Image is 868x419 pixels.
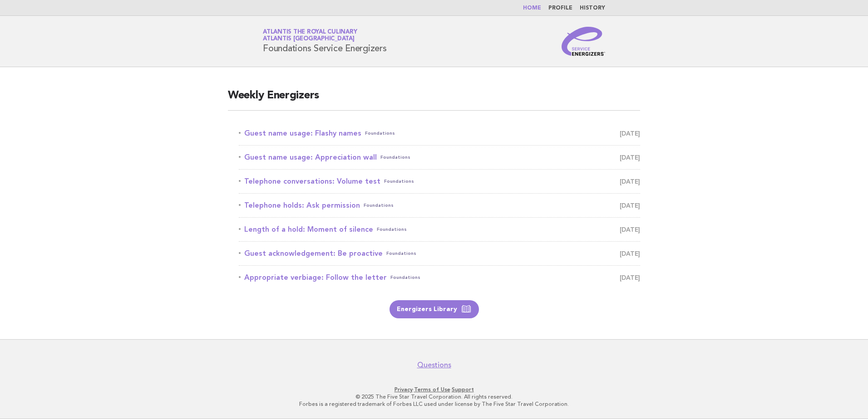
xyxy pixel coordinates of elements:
[239,223,640,236] a: Length of a hold: Moment of silenceFoundations [DATE]
[384,175,414,188] span: Foundations
[364,199,394,212] span: Foundations
[452,386,474,393] a: Support
[417,361,451,370] a: Questions
[263,29,387,53] h1: Foundations Service Energizers
[156,400,712,408] p: Forbes is a registered trademark of Forbes LLC used under license by The Five Star Travel Corpora...
[377,223,407,236] span: Foundations
[390,300,479,318] a: Energizers Library
[365,127,395,140] span: Foundations
[263,29,357,42] a: Atlantis the Royal CulinaryAtlantis [GEOGRAPHIC_DATA]
[239,199,640,212] a: Telephone holds: Ask permissionFoundations [DATE]
[239,127,640,140] a: Guest name usage: Flashy namesFoundations [DATE]
[620,271,640,284] span: [DATE]
[562,27,605,56] img: Service Energizers
[620,223,640,236] span: [DATE]
[156,386,712,393] p: · ·
[620,151,640,164] span: [DATE]
[380,151,410,164] span: Foundations
[523,5,541,11] a: Home
[239,271,640,284] a: Appropriate verbiage: Follow the letterFoundations [DATE]
[395,386,413,393] a: Privacy
[414,386,450,393] a: Terms of Use
[239,175,640,188] a: Telephone conversations: Volume testFoundations [DATE]
[620,199,640,212] span: [DATE]
[228,88,640,111] h2: Weekly Energizers
[239,151,640,164] a: Guest name usage: Appreciation wallFoundations [DATE]
[239,247,640,260] a: Guest acknowledgement: Be proactiveFoundations [DATE]
[263,36,355,42] span: Atlantis [GEOGRAPHIC_DATA]
[620,127,640,140] span: [DATE]
[156,393,712,400] p: © 2025 The Five Star Travel Corporation. All rights reserved.
[548,5,572,11] a: Profile
[580,5,605,11] a: History
[386,247,416,260] span: Foundations
[620,175,640,188] span: [DATE]
[620,247,640,260] span: [DATE]
[390,271,420,284] span: Foundations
